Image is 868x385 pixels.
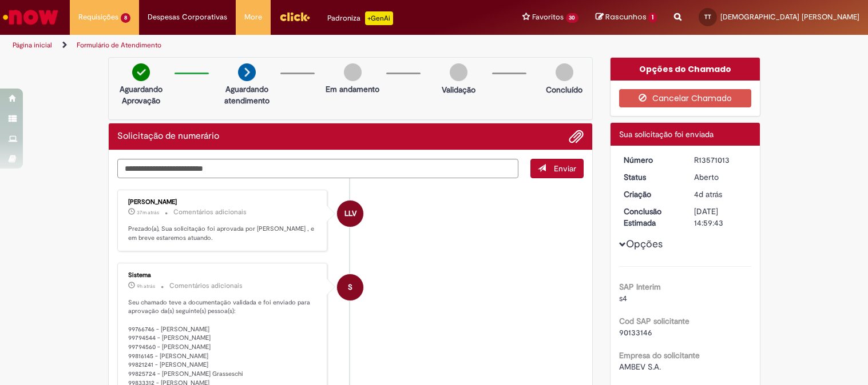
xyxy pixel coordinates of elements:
[148,11,227,23] span: Despesas Corporativas
[13,41,52,50] a: Página inicial
[128,272,319,279] div: Sistema
[128,224,319,242] p: Prezado(a), Sua solicitação foi aprovada por [PERSON_NAME] , e em breve estaremos atuando.
[605,11,647,22] span: Rascunhos
[117,159,519,178] textarea: Digite sua mensagem aqui...
[137,283,155,290] time: 30/09/2025 00:38:36
[137,209,159,216] time: 30/09/2025 08:42:09
[365,11,393,25] p: +GenAi
[327,11,393,25] div: Padroniza
[619,89,751,107] button: Cancelar Chamado
[348,274,352,301] span: S
[694,189,747,200] div: 26/09/2025 14:59:39
[78,11,118,23] span: Requisições
[117,131,219,142] h2: Solicitação de numerário Histórico de tíquete
[596,12,657,23] a: Rascunhos
[611,58,760,81] div: Opções do Chamado
[619,350,700,360] b: Empresa do solicitante
[619,293,627,303] span: s4
[238,63,256,81] img: arrow-next.png
[442,84,475,95] p: Validação
[619,362,661,372] span: AMBEV S.A.
[615,189,685,200] dt: Criação
[279,8,310,25] img: click_logo_yellow_360x200.png
[704,13,711,21] span: TT
[554,163,576,174] span: Enviar
[615,206,685,228] dt: Conclusão Estimada
[619,316,689,326] b: Cod SAP solicitante
[121,13,130,23] span: 8
[9,35,570,56] ul: Trilhas de página
[619,327,652,338] span: 90133146
[694,171,747,183] div: Aberto
[244,11,262,23] span: More
[337,200,363,227] div: Leticia Lima Viana
[1,6,60,29] img: ServiceNow
[344,200,356,227] span: LLV
[720,12,859,22] span: [DEMOGRAPHIC_DATA] [PERSON_NAME]
[615,171,685,183] dt: Status
[169,281,243,291] small: Comentários adicionais
[694,206,747,228] div: [DATE] 14:59:43
[619,282,661,292] b: SAP Interim
[344,63,362,81] img: img-circle-grey.png
[694,154,747,166] div: R13571013
[530,159,584,178] button: Enviar
[219,83,275,106] p: Aguardando atendimento
[546,84,582,95] p: Concluído
[450,63,467,81] img: img-circle-grey.png
[569,129,584,144] button: Adicionar anexos
[113,83,169,106] p: Aguardando Aprovação
[137,209,159,216] span: 37m atrás
[694,189,722,199] time: 26/09/2025 14:59:39
[137,283,155,290] span: 9h atrás
[619,129,714,139] span: Sua solicitação foi enviada
[128,199,319,206] div: [PERSON_NAME]
[326,83,379,95] p: Em andamento
[694,189,722,199] span: 4d atrás
[566,13,579,23] span: 30
[556,63,573,81] img: img-circle-grey.png
[615,154,685,166] dt: Número
[337,274,363,300] div: System
[77,41,161,50] a: Formulário de Atendimento
[648,13,657,23] span: 1
[532,11,564,23] span: Favoritos
[173,207,247,217] small: Comentários adicionais
[132,63,150,81] img: check-circle-green.png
